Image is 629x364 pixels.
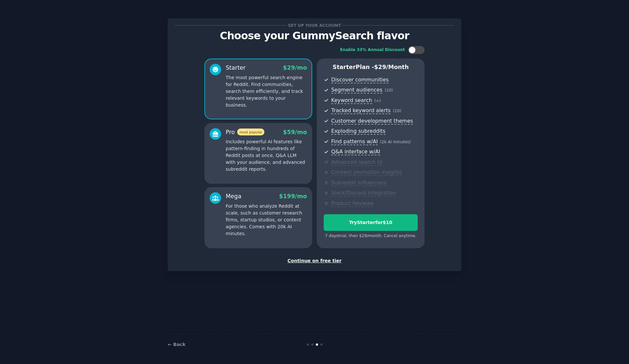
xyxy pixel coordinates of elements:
span: Tracked keyword alerts [331,107,391,114]
p: The most powerful search engine for Reddit. Find communities, search them efficiently, and track ... [226,74,307,109]
span: Customer development themes [331,118,413,125]
span: ( 10 ) [393,109,401,113]
span: Product Reviews [331,200,373,207]
div: Pro [226,128,264,136]
a: ← Back [168,342,185,347]
span: Keyword search [331,97,372,104]
span: Slack/Discord integration [331,190,396,197]
span: ( 2k AI minutes ) [380,140,411,144]
span: Q&A interface w/AI [331,148,380,155]
span: $ 29 /month [374,64,409,70]
p: Includes powerful AI features like pattern-finding in hundreds of Reddit posts at once, Q&A LLM w... [226,138,307,173]
button: TryStarterfor$10 [324,214,418,231]
p: Choose your GummySearch flavor [175,30,454,42]
span: $ 29 /mo [283,64,307,71]
span: ( 10 ) [385,88,393,93]
div: Try Starter for $10 [324,219,417,226]
span: Set up your account [287,22,342,29]
span: Subreddit influencers [331,180,386,186]
div: Enable 33% Annual Discount [340,47,405,53]
span: Content promotion insights [331,169,402,176]
span: most popular [237,129,265,135]
span: Exploding subreddits [331,128,385,135]
span: ( ∞ ) [374,98,381,103]
span: Discover communities [331,77,389,83]
span: $ 199 /mo [279,193,307,199]
p: Starter Plan - [324,63,418,71]
div: Mega [226,192,241,200]
div: 7 days trial, then $ 29 /month . Cancel anytime. [324,233,418,239]
div: Starter [226,64,246,72]
span: Find patterns w/AI [331,138,378,145]
span: $ 59 /mo [283,129,307,135]
div: Continue on free tier [175,257,454,264]
p: For those who analyze Reddit at scale, such as customer research firms, startup studios, or conte... [226,203,307,237]
span: Segment audiences [331,87,382,94]
span: Advanced search UI [331,159,382,166]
